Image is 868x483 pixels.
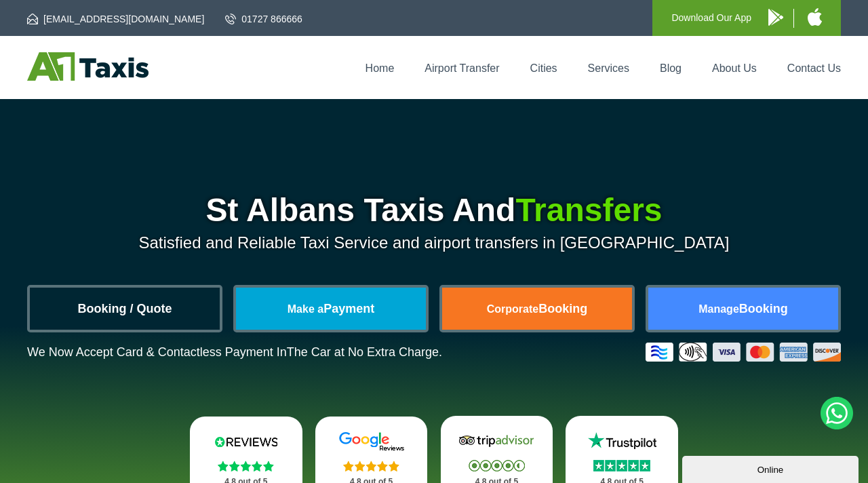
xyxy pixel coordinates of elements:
[456,431,537,451] img: Tripadvisor
[27,12,204,26] a: [EMAIL_ADDRESS][DOMAIN_NAME]
[530,62,557,74] a: Cities
[698,303,739,315] span: Manage
[287,345,442,359] span: The Car at No Extra Charge.
[225,12,302,26] a: 01727 866666
[343,461,399,471] img: Stars
[27,233,841,252] p: Satisfied and Reliable Taxi Service and airport transfers in [GEOGRAPHIC_DATA]
[808,8,822,26] img: A1 Taxis iPhone App
[205,431,287,452] img: Reviews.io
[27,194,841,227] h1: St Albans Taxis And
[425,62,499,74] a: Airport Transfer
[366,62,395,74] a: Home
[593,460,650,471] img: Stars
[469,460,525,471] img: Stars
[712,62,757,74] a: About Us
[660,62,682,74] a: Blog
[288,303,323,315] span: Make a
[682,453,861,483] iframe: chat widget
[487,303,538,315] span: Corporate
[787,62,841,74] a: Contact Us
[588,62,629,74] a: Services
[236,288,426,330] a: Make aPayment
[671,9,751,26] p: Download Our App
[27,345,442,360] p: We Now Accept Card & Contactless Payment In
[768,9,783,26] img: A1 Taxis Android App
[30,288,220,330] a: Booking / Quote
[648,288,838,330] a: ManageBooking
[581,431,663,451] img: Trustpilot
[646,343,841,362] img: Credit And Debit Cards
[442,288,632,330] a: CorporateBooking
[515,192,662,228] span: Transfers
[27,52,149,81] img: A1 Taxis St Albans LTD
[331,431,412,452] img: Google
[218,461,274,471] img: Stars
